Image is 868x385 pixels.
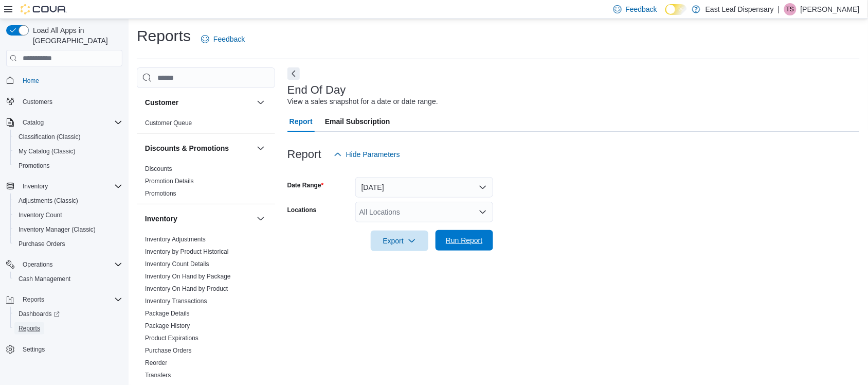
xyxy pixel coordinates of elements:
[145,347,192,354] a: Purchase Orders
[145,285,228,293] span: Inventory On Hand by Product
[255,142,267,154] button: Discounts & Promotions
[23,345,45,354] span: Settings
[14,238,69,250] a: Purchase Orders
[23,77,39,85] span: Home
[145,190,176,197] a: Promotions
[786,3,794,15] span: TS
[145,143,252,153] button: Discounts & Promotions
[21,4,67,14] img: Cova
[2,73,126,87] button: Home
[2,94,126,109] button: Customers
[145,214,177,224] h3: Inventory
[19,180,52,192] button: Inventory
[19,258,122,271] span: Operations
[287,206,317,214] label: Locations
[145,285,228,292] a: Inventory On Hand by Product
[626,4,657,14] span: Feedback
[19,310,60,318] span: Dashboards
[14,209,66,221] a: Inventory Count
[436,230,493,251] button: Run Report
[2,115,126,130] button: Catalog
[784,3,797,15] div: Taylor Smith
[14,131,122,143] span: Classification (Classic)
[19,343,49,356] a: Settings
[14,145,122,157] span: My Catalog (Classic)
[377,231,422,251] span: Export
[19,116,122,129] span: Catalog
[19,162,50,170] span: Promotions
[14,145,80,157] a: My Catalog (Classic)
[287,84,346,96] h3: End Of Day
[14,131,85,143] a: Classification (Classic)
[145,143,229,153] h3: Discounts & Promotions
[778,3,780,15] p: |
[287,67,300,80] button: Next
[137,26,191,46] h1: Reports
[145,273,231,280] a: Inventory On Hand by Package
[145,235,206,243] span: Inventory Adjustments
[19,293,48,306] button: Reports
[145,372,171,379] a: Transfers
[287,181,324,189] label: Date Range
[145,248,229,256] span: Inventory by Product Historical
[23,182,48,190] span: Inventory
[706,3,774,15] p: East Leaf Dispensary
[145,359,167,367] span: Reorder
[19,75,43,87] a: Home
[145,335,198,342] a: Product Expirations
[145,119,192,127] a: Customer Queue
[14,308,64,320] a: Dashboards
[10,237,126,251] button: Purchase Orders
[14,160,122,172] span: Promotions
[19,147,76,155] span: My Catalog (Classic)
[2,179,126,194] button: Inventory
[255,213,267,225] button: Inventory
[145,165,172,173] span: Discounts
[255,96,267,109] button: Customer
[19,343,122,356] span: Settings
[145,310,190,317] a: Package Details
[2,342,126,357] button: Settings
[19,324,40,332] span: Reports
[145,214,252,224] button: Inventory
[801,3,860,15] p: [PERSON_NAME]
[145,334,198,342] span: Product Expirations
[14,238,122,250] span: Purchase Orders
[145,297,207,305] span: Inventory Transactions
[287,148,321,161] h3: Report
[14,308,122,320] span: Dashboards
[10,144,126,159] button: My Catalog (Classic)
[145,178,194,185] a: Promotion Details
[10,194,126,208] button: Adjustments (Classic)
[213,34,245,44] span: Feedback
[145,236,206,243] a: Inventory Adjustments
[325,111,390,132] span: Email Subscription
[665,15,666,15] span: Dark Mode
[145,177,194,185] span: Promotion Details
[23,260,53,269] span: Operations
[14,322,44,335] a: Reports
[23,98,52,106] span: Customers
[10,222,126,237] button: Inventory Manager (Classic)
[14,223,122,236] span: Inventory Manager (Classic)
[10,272,126,286] button: Cash Management
[145,297,207,305] a: Inventory Transactions
[145,189,176,198] span: Promotions
[145,119,192,127] span: Customer Queue
[14,160,54,172] a: Promotions
[23,118,44,127] span: Catalog
[29,25,122,46] span: Load All Apps in [GEOGRAPHIC_DATA]
[10,159,126,173] button: Promotions
[19,240,65,248] span: Purchase Orders
[10,208,126,222] button: Inventory Count
[137,163,275,204] div: Discounts & Promotions
[10,130,126,144] button: Classification (Classic)
[2,292,126,307] button: Reports
[197,29,249,49] a: Feedback
[19,116,48,129] button: Catalog
[19,197,78,205] span: Adjustments (Classic)
[19,74,122,86] span: Home
[14,223,100,236] a: Inventory Manager (Classic)
[19,211,62,219] span: Inventory Count
[19,180,122,192] span: Inventory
